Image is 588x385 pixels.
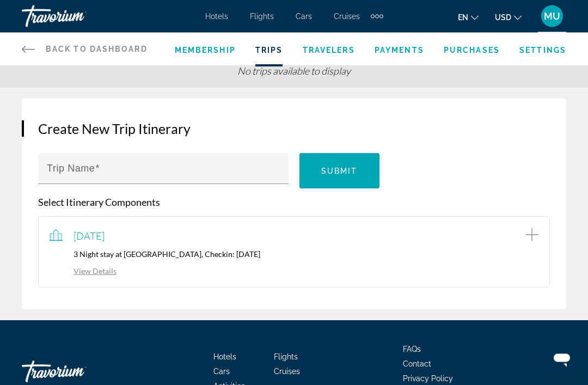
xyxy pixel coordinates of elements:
[46,45,148,53] span: Back to Dashboard
[375,46,424,54] a: Payments
[525,228,538,245] button: Add item to trip
[274,353,298,362] a: Flights
[495,13,511,22] span: USD
[38,197,550,209] p: Select Itinerary Components
[371,8,383,25] button: Extra navigation items
[334,12,360,21] a: Cruises
[544,341,579,376] iframe: Button to launch messaging window
[274,368,300,376] a: Cruises
[458,13,468,22] span: en
[495,9,522,25] button: Change currency
[458,9,479,25] button: Change language
[403,360,431,369] a: Contact
[205,12,228,21] a: Hotels
[47,163,95,174] mat-label: Trip Name
[544,11,560,22] span: MU
[22,65,566,88] div: No trips available to display
[22,33,148,65] a: Back to Dashboard
[175,46,236,54] a: Membership
[255,46,283,54] a: Trips
[38,121,550,137] h3: Create New Trip Itinerary
[403,375,453,383] a: Privacy Policy
[519,46,566,54] a: Settings
[73,230,105,242] span: [DATE]
[321,167,358,176] span: Submit
[403,345,421,354] a: FAQs
[444,46,500,54] a: Purchases
[303,46,355,54] a: Travelers
[22,2,131,30] a: Travorium
[50,267,117,276] a: View Details
[213,353,236,362] a: Hotels
[50,250,538,259] p: 3 Night stay at [GEOGRAPHIC_DATA], Checkin: [DATE]
[213,368,230,376] a: Cars
[296,12,312,21] a: Cars
[299,154,379,189] button: Submit
[250,12,274,21] a: Flights
[538,5,566,28] button: User Menu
